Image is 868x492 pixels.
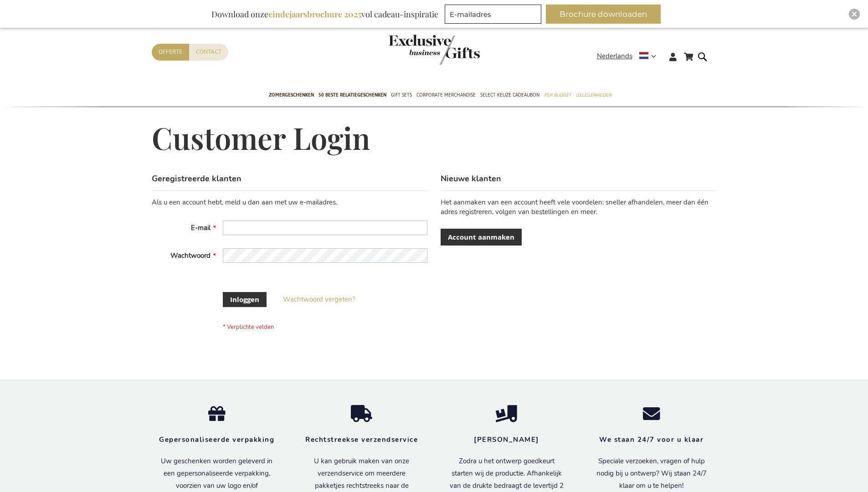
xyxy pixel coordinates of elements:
strong: We staan 24/7 voor u klaar [599,435,704,444]
button: Brochure downloaden [546,5,661,24]
a: Gelegenheden [576,84,611,107]
span: Inloggen [230,295,259,304]
a: Wachtwoord vergeten? [283,295,355,304]
form: marketing offers and promotions [445,5,544,26]
strong: Nieuwe klanten [441,173,501,184]
a: Offerte [152,44,189,61]
span: Zomergeschenken [269,90,314,100]
div: Close [849,9,860,20]
strong: Gepersonaliseerde verpakking [159,435,274,444]
a: Zomergeschenken [269,84,314,107]
a: Contact [189,44,228,61]
a: Corporate Merchandise [416,84,476,107]
a: Select Keuze Cadeaubon [480,84,539,107]
span: Per Budget [544,90,571,100]
span: E-mail [191,223,211,232]
span: Nederlands [597,51,632,61]
span: Gift Sets [391,90,412,100]
span: Customer Login [152,118,370,157]
a: store logo [389,35,434,65]
button: Inloggen [223,292,267,307]
a: Account aanmaken [441,229,522,246]
div: Als u een account hebt, meld u dan aan met uw e-mailadres. [152,198,427,207]
strong: Rechtstreekse verzendservice [305,435,418,444]
a: Per Budget [544,84,571,107]
strong: Geregistreerde klanten [152,173,241,184]
span: Gelegenheden [576,90,611,100]
span: Select Keuze Cadeaubon [480,90,539,100]
a: 50 beste relatiegeschenken [318,84,386,107]
span: 50 beste relatiegeschenken [318,90,386,100]
strong: [PERSON_NAME] [474,435,539,444]
p: Speciale verzoeken, vragen of hulp nodig bij u ontwerp? Wij staan 24/7 klaar om u te helpen! [593,455,710,492]
span: Corporate Merchandise [416,90,476,100]
img: Close [852,11,857,17]
a: Gift Sets [391,84,412,107]
div: Download onze vol cadeau-inspiratie [207,5,442,24]
b: eindejaarsbrochure 2025 [268,9,361,20]
img: Exclusive Business gifts logo [389,35,480,65]
p: Het aanmaken van een account heeft vele voordelen: sneller afhandelen, meer dan één adres registr... [441,198,716,217]
input: E-mail [223,220,427,235]
span: Wachtwoord [170,251,211,260]
input: E-mailadres [445,5,541,24]
span: Account aanmaken [448,232,514,242]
